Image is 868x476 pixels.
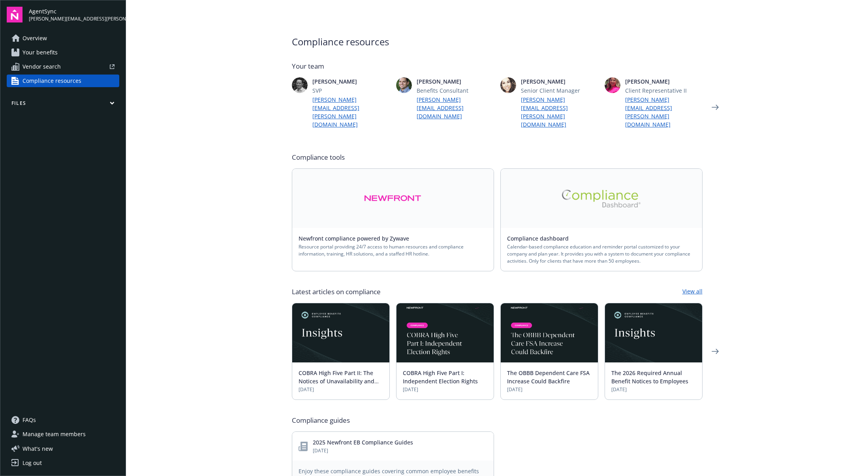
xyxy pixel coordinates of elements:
a: Overview [7,32,119,45]
span: Compliance resources [292,35,703,49]
span: [DATE] [611,386,696,393]
a: FAQs [7,414,119,426]
img: Card Image - EB Compliance Insights.png [605,303,702,362]
img: Alt [562,190,641,207]
span: [DATE] [299,386,383,393]
span: Resource portal providing 24/7 access to human resources and compliance information, training, HR... [299,243,487,258]
a: COBRA High Five Part I: Independent Election Rights [403,369,478,385]
button: What's new [7,444,66,453]
span: Senior Client Manager [521,86,598,95]
a: [PERSON_NAME][EMAIL_ADDRESS][PERSON_NAME][DOMAIN_NAME] [312,95,390,129]
span: [DATE] [507,386,592,393]
a: [PERSON_NAME][EMAIL_ADDRESS][PERSON_NAME][DOMAIN_NAME] [625,95,703,129]
img: photo [292,77,308,93]
button: Files [7,100,119,110]
span: FAQs [23,414,36,426]
span: Compliance tools [292,153,703,162]
span: Calendar-based compliance education and reminder portal customized to your company and plan year.... [507,243,696,265]
span: [PERSON_NAME][EMAIL_ADDRESS][PERSON_NAME][DOMAIN_NAME] [29,15,119,22]
button: AgentSync[PERSON_NAME][EMAIL_ADDRESS][PERSON_NAME][DOMAIN_NAME] [29,7,119,22]
span: Overview [23,32,47,45]
a: [PERSON_NAME][EMAIL_ADDRESS][PERSON_NAME][DOMAIN_NAME] [521,95,598,129]
img: photo [500,77,516,93]
span: Your team [292,62,703,71]
div: Log out [23,457,42,469]
span: Compliance guides [292,416,350,425]
a: The 2026 Required Annual Benefit Notices to Employees [611,369,688,385]
span: What ' s new [23,444,53,453]
img: photo [605,77,620,93]
a: Manage team members [7,428,119,441]
img: BLOG-Card Image - Compliance - OBBB Dep Care FSA - 08-01-25.jpg [501,303,598,362]
img: BLOG-Card Image - Compliance - COBRA High Five Pt 1 07-18-25.jpg [396,303,494,362]
a: Alt [292,169,494,228]
a: Compliance resources [7,75,119,87]
a: Vendor search [7,60,119,73]
img: Card Image - EB Compliance Insights.png [292,303,389,362]
span: AgentSync [29,7,119,15]
a: Compliance dashboard [507,235,575,242]
img: photo [396,77,412,93]
span: [PERSON_NAME] [417,77,494,86]
span: [DATE] [403,386,487,393]
span: SVP [312,86,390,95]
a: Next [709,345,721,358]
a: View all [682,287,703,297]
a: [PERSON_NAME][EMAIL_ADDRESS][DOMAIN_NAME] [417,95,494,120]
span: Manage team members [23,428,86,441]
a: The OBBB Dependent Care FSA Increase Could Backfire [507,369,590,385]
span: [DATE] [313,447,413,454]
span: [PERSON_NAME] [312,77,390,86]
span: Client Representative II [625,86,703,95]
span: [PERSON_NAME] [625,77,703,86]
a: 2025 Newfront EB Compliance Guides [313,439,413,446]
span: Compliance resources [23,75,81,87]
span: Latest articles on compliance [292,287,381,297]
a: COBRA High Five Part II: The Notices of Unavailability and Termination of Coverage [299,369,374,393]
a: Newfront compliance powered by Zywave [299,235,415,242]
span: [PERSON_NAME] [521,77,598,86]
span: Benefits Consultant [417,86,494,95]
img: navigator-logo.svg [7,7,23,22]
img: Alt [364,189,421,207]
a: Alt [501,169,702,228]
span: Your benefits [23,46,58,59]
span: Vendor search [23,60,61,73]
a: Your benefits [7,46,119,59]
a: Next [709,101,721,114]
